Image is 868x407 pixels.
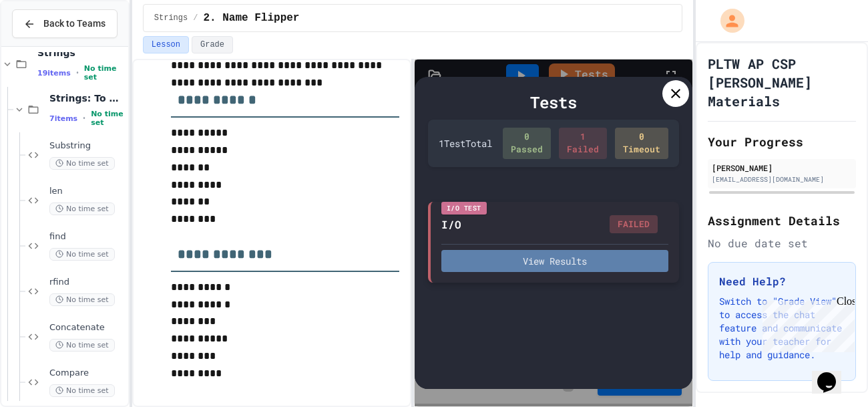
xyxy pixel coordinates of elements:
[610,215,658,234] div: FAILED
[49,186,126,197] span: len
[37,47,126,59] span: Strings
[757,295,855,352] iframe: chat widget
[49,248,115,261] span: No time set
[708,235,856,251] div: No due date set
[49,114,77,123] span: 7 items
[708,54,856,110] h1: PLTW AP CSP [PERSON_NAME] Materials
[5,5,92,85] div: Chat with us now!Close
[49,157,115,170] span: No time set
[49,339,115,352] span: No time set
[708,211,856,230] h2: Assignment Details
[706,5,748,36] div: My Account
[84,64,126,82] span: No time set
[203,10,299,26] span: 2. Name Flipper
[49,202,115,215] span: No time set
[428,90,679,114] div: Tests
[812,354,855,394] iframe: chat widget
[49,92,126,104] span: Strings: To Reviews
[439,136,492,150] div: 1 Test Total
[49,384,115,397] span: No time set
[154,13,188,23] span: Strings
[49,368,126,379] span: Compare
[143,36,189,53] button: Lesson
[503,128,551,159] div: 0 Passed
[49,231,126,243] span: find
[719,273,845,289] h3: Need Help?
[76,67,79,78] span: •
[49,293,115,306] span: No time set
[441,217,461,233] div: I/O
[559,128,607,159] div: 1 Failed
[712,162,852,174] div: [PERSON_NAME]
[49,277,126,288] span: rfind
[193,13,198,23] span: /
[49,322,126,333] span: Concatenate
[12,9,118,38] button: Back to Teams
[708,132,856,151] h2: Your Progress
[192,36,233,53] button: Grade
[37,69,71,78] span: 19 items
[91,110,126,127] span: No time set
[441,202,487,215] div: I/O Test
[49,140,126,152] span: Substring
[712,174,852,184] div: [EMAIL_ADDRESS][DOMAIN_NAME]
[43,17,105,31] span: Back to Teams
[719,295,845,362] p: Switch to "Grade View" to access the chat feature and communicate with your teacher for help and ...
[441,250,668,272] button: View Results
[615,128,668,159] div: 0 Timeout
[83,113,85,124] span: •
